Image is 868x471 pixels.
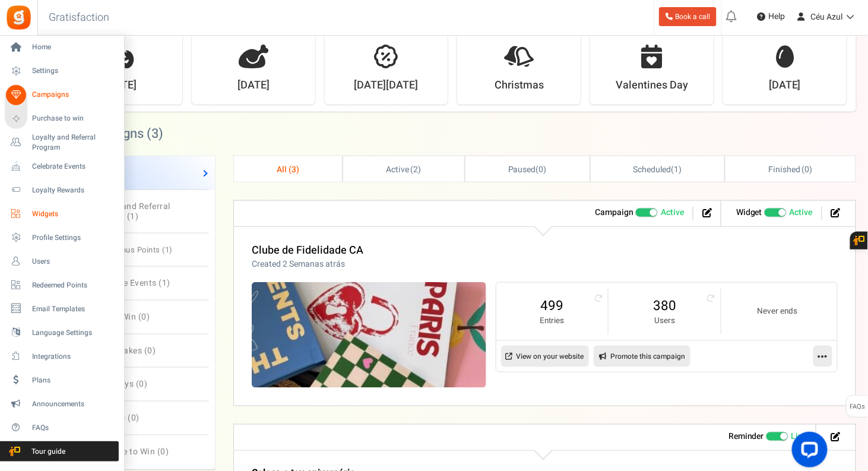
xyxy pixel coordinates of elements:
span: Purchase to win [32,113,115,124]
img: website_grey.svg [19,31,28,40]
strong: [DATE] [769,78,801,93]
span: ( ) [633,163,682,176]
span: Integrations [32,352,115,362]
div: Palavras-chave [138,70,191,78]
a: Celebrate Events [5,156,119,176]
p: Created 2 Semanas atrás [252,258,363,270]
span: Help [766,11,785,23]
strong: Valentines Day [616,78,688,93]
a: Campaigns [5,85,119,105]
a: Profile Settings [5,227,119,248]
span: Email Templates [32,304,115,314]
span: Redeemed Points [32,280,115,290]
span: Céu Azul [811,11,843,23]
span: Users [32,257,115,267]
a: Widgets [5,204,119,224]
span: Home [32,42,115,52]
a: Users [5,251,119,271]
a: Settings [5,61,119,81]
span: Announcements [32,399,115,409]
a: Plans [5,370,119,390]
a: Integrations [5,346,119,366]
a: Loyalty and Referral Program [5,132,119,153]
span: All ( ) [277,163,299,176]
a: View on your website [501,346,589,367]
span: Active [661,207,684,219]
div: Domínio: [DOMAIN_NAME] [31,31,133,40]
strong: [DATE][DATE] [354,78,419,93]
a: Help [753,7,790,26]
a: 499 [508,296,596,315]
span: 1 [162,277,167,289]
a: Clube de Fidelidade CA [252,242,363,258]
img: tab_domain_overview_orange.svg [49,69,59,78]
span: Language Settings [32,328,115,338]
span: 1 [131,210,136,223]
span: 0 [805,163,810,176]
a: Language Settings [5,323,119,343]
a: Redeemed Points [5,275,119,295]
span: 0 [131,412,137,424]
span: 1 [674,163,679,176]
span: Scheduled [633,163,671,176]
span: Loyalty and Referral Program ( ) [90,200,170,223]
small: Entries [508,315,596,327]
span: 3 [151,124,159,143]
span: Loyalty and Referral Program [32,132,119,153]
h3: Gratisfaction [36,6,122,30]
span: 1 [165,244,170,255]
strong: Christmas [495,78,544,93]
small: Never ends [733,306,822,317]
img: Gratisfaction [5,4,32,31]
span: FAQs [850,396,866,418]
small: Users [620,315,708,327]
span: FAQs [32,423,115,433]
a: Purchase to win [5,109,119,129]
span: 0 [161,445,166,458]
a: Announcements [5,394,119,414]
div: v 4.0.25 [33,19,58,29]
span: Finished ( ) [768,163,812,176]
span: Bonus Points ( ) [112,244,173,255]
a: Loyalty Rewards [5,180,119,200]
div: Domínio [62,70,91,78]
a: Book a call [659,7,717,26]
span: Plans [32,375,115,385]
span: 3 [292,163,296,176]
strong: Reminder [728,430,764,442]
span: Purchase to Win ( ) [90,445,169,458]
span: 0 [140,378,145,390]
li: Widget activated [727,207,822,220]
span: Widgets [32,209,115,219]
span: 0 [539,163,544,176]
a: Promote this campaign [594,346,690,367]
span: ( ) [508,163,547,176]
strong: [DATE] [237,78,270,93]
span: Loyalty Rewards [32,185,115,195]
span: 0 [142,311,147,323]
span: Celebrate Events [32,162,115,172]
a: Home [5,37,119,58]
strong: Widget [736,206,762,219]
span: Celebrate Events ( ) [90,277,170,289]
img: tab_keywords_by_traffic_grey.svg [125,69,135,78]
a: FAQs [5,418,119,438]
strong: Campaign [595,206,633,219]
a: 380 [620,296,708,315]
span: Campaigns [32,90,115,100]
span: Tour guide [5,447,88,457]
span: Paused [508,163,536,176]
span: 2 [414,163,419,176]
span: Profile Settings [32,233,115,243]
span: 0 [148,344,153,357]
span: Active ( ) [386,163,422,176]
span: Settings [32,66,115,76]
span: Active [790,207,813,219]
a: Email Templates [5,299,119,319]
